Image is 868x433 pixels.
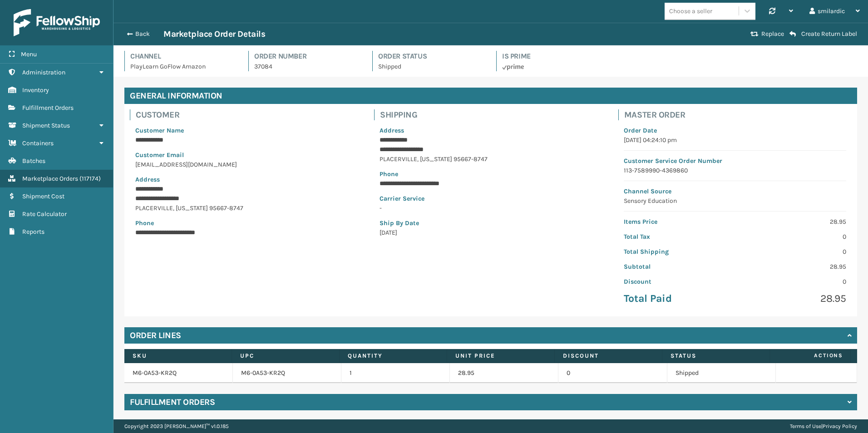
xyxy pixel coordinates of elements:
[254,51,361,62] h4: Order Number
[558,363,667,383] td: 0
[624,187,846,196] p: Channel Source
[133,369,177,377] a: M6-0A53-KR2Q
[380,127,404,134] span: Address
[22,228,44,236] span: Reports
[233,363,341,383] td: M6-0A53-KR2Q
[124,88,857,104] h4: General Information
[133,352,223,360] label: SKU
[624,196,846,206] p: Sensory Education
[135,176,160,183] span: Address
[124,419,229,433] p: Copyright 2023 [PERSON_NAME]™ v 1.0.185
[740,247,846,256] p: 0
[122,30,163,38] button: Back
[380,194,602,203] p: Carrier Service
[79,175,101,182] span: ( 117174 )
[163,29,265,39] h3: Marketplace Order Details
[740,262,846,271] p: 28.95
[671,352,761,360] label: Status
[455,352,546,360] label: Unit Price
[624,166,846,175] p: 113-7589990-4369860
[341,363,450,383] td: 1
[624,232,730,241] p: Total Tax
[624,277,730,286] p: Discount
[254,62,361,71] p: 37084
[378,51,485,62] h4: Order Status
[135,218,358,228] p: Phone
[130,397,215,408] h4: Fulfillment Orders
[450,363,558,383] td: 28.95
[378,62,485,71] p: Shipped
[790,423,821,429] a: Terms of Use
[14,9,100,36] img: logo
[380,109,607,120] h4: Shipping
[135,150,358,160] p: Customer Email
[240,352,331,360] label: UPC
[502,51,609,62] h4: Is Prime
[22,104,74,112] span: Fulfillment Orders
[130,51,237,62] h4: Channel
[773,348,848,363] span: Actions
[669,6,712,16] div: Choose a seller
[22,157,45,165] span: Batches
[624,156,846,166] p: Customer Service Order Number
[787,30,860,38] button: Create Return Label
[380,228,602,237] p: [DATE]
[624,109,852,120] h4: Master Order
[22,210,67,218] span: Rate Calculator
[22,139,54,147] span: Containers
[748,30,787,38] button: Replace
[136,109,363,120] h4: Customer
[789,30,796,38] i: Create Return Label
[624,292,730,305] p: Total Paid
[22,69,65,76] span: Administration
[135,160,358,169] p: [EMAIL_ADDRESS][DOMAIN_NAME]
[348,352,439,360] label: Quantity
[21,50,37,58] span: Menu
[22,86,49,94] span: Inventory
[823,423,857,429] a: Privacy Policy
[22,175,78,182] span: Marketplace Orders
[135,126,358,135] p: Customer Name
[380,203,602,213] p: -
[380,169,602,179] p: Phone
[790,419,857,433] div: |
[22,192,64,200] span: Shipment Cost
[624,247,730,256] p: Total Shipping
[130,62,237,71] p: PlayLearn GoFlow Amazon
[624,126,846,135] p: Order Date
[740,232,846,241] p: 0
[740,277,846,286] p: 0
[380,218,602,228] p: Ship By Date
[130,330,181,341] h4: Order Lines
[563,352,654,360] label: Discount
[667,363,776,383] td: Shipped
[135,203,358,213] p: PLACERVILLE , [US_STATE] 95667-8747
[750,31,759,37] i: Replace
[624,135,846,145] p: [DATE] 04:24:10 pm
[380,154,602,164] p: PLACERVILLE , [US_STATE] 95667-8747
[740,217,846,226] p: 28.95
[624,217,730,226] p: Items Price
[22,122,70,129] span: Shipment Status
[624,262,730,271] p: Subtotal
[740,292,846,305] p: 28.95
